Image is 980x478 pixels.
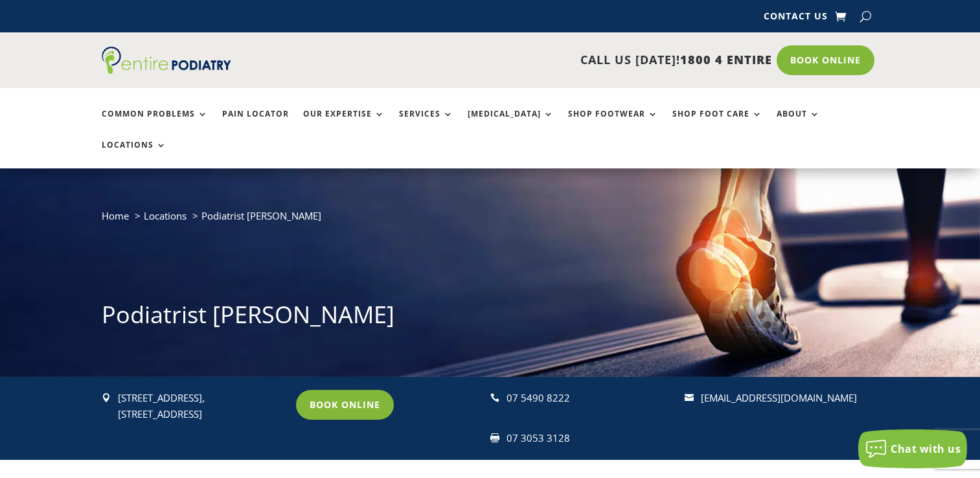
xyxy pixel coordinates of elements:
a: Contact Us [764,12,828,26]
span: Chat with us [891,442,961,456]
span: 1800 4 ENTIRE [680,52,772,67]
div: 07 5490 8222 [507,390,673,407]
span: Podiatrist [PERSON_NAME] [201,209,321,222]
a: Entire Podiatry [102,63,231,76]
a: About [777,109,820,137]
a: Locations [102,141,166,168]
a: Locations [144,209,187,222]
a: Shop Foot Care [672,109,762,137]
span:  [490,393,499,402]
button: Chat with us [858,429,967,468]
a: Pain Locator [222,109,289,137]
a: Shop Footwear [568,109,658,137]
p: CALL US [DATE]! [281,52,772,69]
a: Book Online [296,390,394,420]
h1: Podiatrist [PERSON_NAME] [102,299,879,337]
a: [EMAIL_ADDRESS][DOMAIN_NAME] [701,391,857,404]
a: Services [399,109,453,137]
span:  [490,433,499,442]
a: [MEDICAL_DATA] [468,109,554,137]
nav: breadcrumb [102,207,879,234]
a: Our Expertise [303,109,385,137]
span:  [685,393,694,402]
p: [STREET_ADDRESS], [STREET_ADDRESS] [118,390,284,423]
a: Common Problems [102,109,208,137]
span:  [102,393,111,402]
a: Book Online [777,45,874,75]
img: logo (1) [102,47,231,74]
div: 07 3053 3128 [507,430,673,447]
a: Home [102,209,129,222]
